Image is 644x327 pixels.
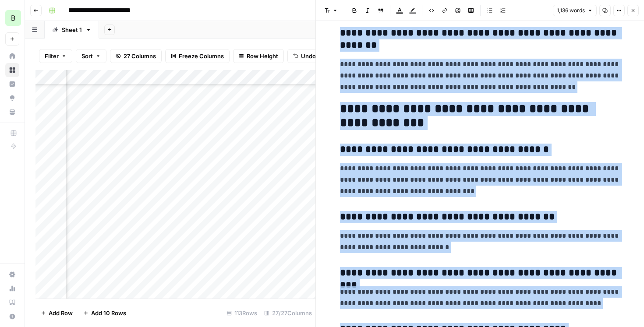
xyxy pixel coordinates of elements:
div: 27/27 Columns [261,306,315,320]
a: Opportunities [5,91,19,105]
span: Sort [81,52,93,60]
button: 27 Columns [110,49,162,63]
span: Undo [301,52,316,60]
a: Settings [5,267,19,281]
button: Freeze Columns [165,49,230,63]
button: Add Row [35,306,78,320]
span: Filter [45,52,59,60]
a: Home [5,49,19,63]
span: Freeze Columns [179,52,224,60]
span: 27 Columns [124,52,156,60]
a: Your Data [5,105,19,119]
a: Usage [5,281,19,295]
div: 113 Rows [223,306,261,320]
a: Sheet 1 [45,21,99,39]
button: Help + Support [5,309,19,323]
a: Learning Hub [5,295,19,309]
span: Add Row [49,309,73,317]
a: Browse [5,63,19,77]
button: 1,136 words [553,5,597,16]
button: Add 10 Rows [78,306,131,320]
div: Sheet 1 [62,25,82,34]
span: Add 10 Rows [91,309,126,317]
span: Row Height [247,52,278,60]
button: Sort [76,49,106,63]
a: Insights [5,77,19,91]
button: Row Height [233,49,284,63]
span: 1,136 words [557,7,585,14]
span: B [11,13,15,23]
button: Filter [39,49,72,63]
button: Undo [287,49,322,63]
button: Workspace: Blindspot [5,7,19,29]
